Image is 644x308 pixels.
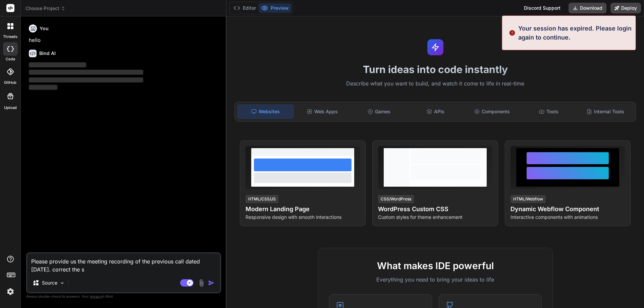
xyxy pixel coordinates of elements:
[352,105,407,119] div: Games
[521,105,577,119] div: Tools
[29,85,57,90] span: ‌
[610,3,641,13] button: Deploy
[511,195,546,203] div: HTML/Webflow
[246,204,360,214] h4: Modern Landing Page
[378,204,492,214] h4: WordPress Custom CSS
[26,293,221,300] p: Always double-check its answers. Your in Bind
[29,77,143,82] span: ‌
[40,25,49,32] h6: You
[231,3,259,13] button: Editor
[295,105,350,119] div: Web Apps
[569,3,606,13] button: Download
[246,195,278,203] div: HTML/CSS/JS
[198,279,205,287] img: attachment
[259,3,291,13] button: Preview
[208,280,215,286] img: icon
[4,80,16,85] label: GitHub
[329,259,542,273] h2: What makes IDE powerful
[27,253,220,273] textarea: Please provide us the meeting recording of the previous call dated [DATE]. correct the s
[29,70,143,75] span: ‌
[230,63,640,75] h1: Turn ideas into code instantly
[237,105,293,119] div: Websites
[511,214,625,221] p: Interactive components with animations
[6,56,15,62] label: code
[90,294,102,298] span: privacy
[509,24,516,42] img: alert
[25,5,65,12] span: Choose Project
[329,275,542,284] p: Everything you need to bring your ideas to life
[511,204,625,214] h4: Dynamic Webflow Component
[520,3,565,13] div: Discord Support
[578,105,633,119] div: Internal Tools
[29,62,86,67] span: ‌
[29,37,220,44] p: hello
[246,214,360,221] p: Responsive design with smooth interactions
[3,34,17,40] label: threads
[5,286,16,297] img: settings
[518,24,632,42] p: Your session has expired. Please login again to continue.
[378,195,414,203] div: CSS/WordPress
[4,105,17,111] label: Upload
[59,280,65,286] img: Pick Models
[39,50,56,57] h6: Bind AI
[408,105,463,119] div: APIs
[465,105,520,119] div: Components
[230,79,640,88] p: Describe what you want to build, and watch it come to life in real-time
[378,214,492,221] p: Custom styles for theme enhancement
[42,280,57,286] p: Source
